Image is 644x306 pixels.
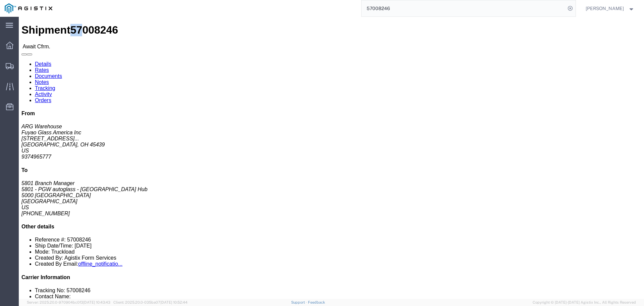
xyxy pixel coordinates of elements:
[308,300,325,304] a: Feedback
[291,300,308,304] a: Support
[586,5,624,12] span: Douglas Harris
[160,300,187,304] span: [DATE] 10:52:44
[113,300,187,304] span: Client: 2025.20.0-035ba07
[533,300,636,305] span: Copyright © [DATE]-[DATE] Agistix Inc., All Rights Reserved
[5,3,52,13] img: logo
[27,300,110,304] span: Server: 2025.20.0-970904bc0f3
[585,4,635,12] button: [PERSON_NAME]
[83,300,110,304] span: [DATE] 10:43:43
[19,17,644,299] iframe: FS Legacy Container
[362,0,566,16] input: Search for shipment number, reference number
